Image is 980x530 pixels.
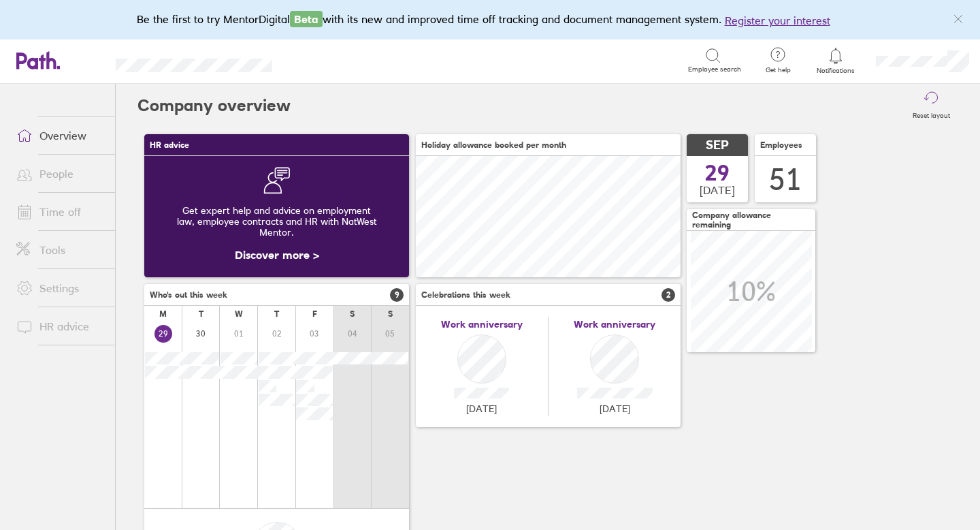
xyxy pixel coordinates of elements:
[309,54,344,66] div: Search
[159,309,167,319] div: M
[706,138,729,153] span: SEP
[421,290,510,300] span: Celebrations this week
[137,84,291,127] h2: Company overview
[814,67,858,75] span: Notifications
[150,290,227,300] span: Who's out this week
[769,162,802,197] div: 51
[5,313,115,340] a: HR advice
[466,403,497,414] span: [DATE]
[692,211,810,230] span: Company allowance remaining
[390,288,404,302] span: 9
[700,184,735,196] span: [DATE]
[290,11,323,27] span: Beta
[705,162,730,184] span: 29
[350,309,355,319] div: S
[137,11,844,29] div: Be the first to try MentorDigital with its new and improved time off tracking and document manage...
[574,319,655,330] span: Work anniversary
[760,140,802,150] span: Employees
[199,309,203,319] div: T
[155,194,398,249] div: Get expert help and advice on employment law, employee contracts and HR with NatWest Mentor.
[150,140,189,150] span: HR advice
[5,160,115,187] a: People
[441,319,523,330] span: Work anniversary
[274,309,279,319] div: T
[725,12,830,29] button: Register your interest
[904,108,958,120] label: Reset layout
[661,288,675,302] span: 2
[814,46,858,75] a: Notifications
[235,309,243,319] div: W
[5,275,115,302] a: Settings
[5,198,115,225] a: Time off
[235,248,319,262] a: Discover more >
[5,122,115,149] a: Overview
[600,403,630,414] span: [DATE]
[688,65,741,74] span: Employee search
[756,66,800,74] span: Get help
[904,84,958,127] button: Reset layout
[312,309,317,319] div: F
[388,309,393,319] div: S
[5,236,115,264] a: Tools
[421,140,566,150] span: Holiday allowance booked per month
